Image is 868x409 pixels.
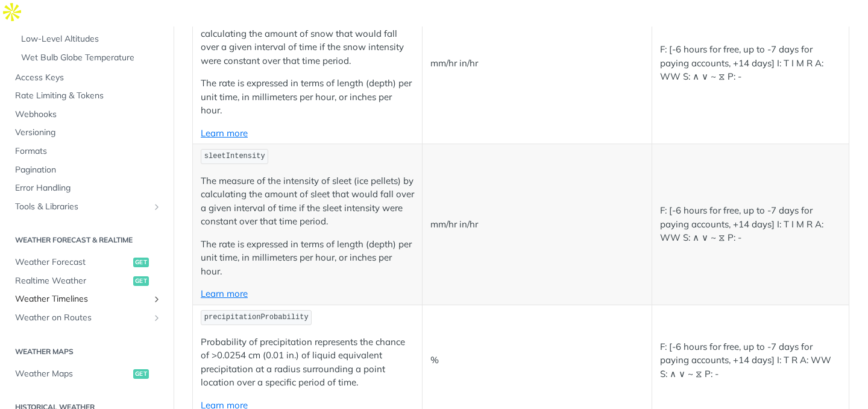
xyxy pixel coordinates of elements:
span: Weather Maps [15,368,130,380]
span: Access Keys [15,72,162,84]
p: Probability of precipitation represents the chance of >0.0254 cm (0.01 in.) of liquid equivalent ... [201,335,414,390]
span: Tools & Libraries [15,201,149,213]
p: F: [-6 hours for free, up to -7 days for paying accounts, +14 days] I: T I M R A: WW S: ∧ ∨ ~ ⧖ P: - [660,43,841,84]
a: Wet Bulb Globe Temperature [15,49,165,67]
a: Versioning [9,124,165,142]
span: Low-Level Altitudes [21,33,162,45]
span: Pagination [15,164,162,176]
span: get [133,276,149,286]
p: F: [-6 hours for free, up to -7 days for paying accounts, +14 days] I: T I M R A: WW S: ∧ ∨ ~ ⧖ P: - [660,204,841,245]
a: Formats [9,142,165,160]
a: Weather TimelinesShow subpages for Weather Timelines [9,290,165,308]
p: % [430,354,644,367]
span: Versioning [15,127,162,139]
span: Rate Limiting & Tokens [15,90,162,102]
a: Webhooks [9,106,165,124]
button: Show subpages for Weather Timelines [152,294,162,304]
a: Realtime Weatherget [9,272,165,290]
span: Weather Forecast [15,256,130,268]
span: get [133,258,149,267]
a: Rate Limiting & Tokens [9,87,165,105]
span: Formats [15,145,162,157]
a: Access Keys [9,69,165,87]
span: sleetIntensity [204,152,265,160]
p: The rate is expressed in terms of length (depth) per unit time, in millimeters per hour, or inche... [201,77,414,118]
a: Learn more [201,127,248,139]
span: Realtime Weather [15,275,130,287]
span: Webhooks [15,109,162,121]
p: The rate is expressed in terms of length (depth) per unit time, in millimeters per hour, or inche... [201,238,414,279]
button: Show subpages for Tools & Libraries [152,202,162,212]
a: Pagination [9,161,165,179]
p: F: [-6 hours for free, up to -7 days for paying accounts, +14 days] I: T R A: WW S: ∧ ∨ ~ ⧖ P: - [660,340,841,381]
span: Weather Timelines [15,293,149,305]
span: Wet Bulb Globe Temperature [21,52,162,64]
p: The measure of the intensity of sleet (ice pellets) by calculating the amount of sleet that would... [201,174,414,229]
h2: Weather Forecast & realtime [9,235,165,246]
span: Error Handling [15,182,162,194]
a: Learn more [201,288,248,299]
p: mm/hr in/hr [430,218,644,232]
span: get [133,369,149,379]
a: Error Handling [9,179,165,197]
p: The measure of the intensity of snowfall by calculating the amount of snow that would fall over a... [201,13,414,68]
span: precipitationProbability [204,313,309,322]
a: Low-Level Altitudes [15,30,165,48]
a: Weather Mapsget [9,365,165,383]
a: Weather on RoutesShow subpages for Weather on Routes [9,309,165,327]
a: Tools & LibrariesShow subpages for Tools & Libraries [9,198,165,216]
span: Weather on Routes [15,312,149,324]
h2: Weather Maps [9,346,165,357]
p: mm/hr in/hr [430,57,644,71]
a: Weather Forecastget [9,253,165,271]
button: Show subpages for Weather on Routes [152,313,162,323]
